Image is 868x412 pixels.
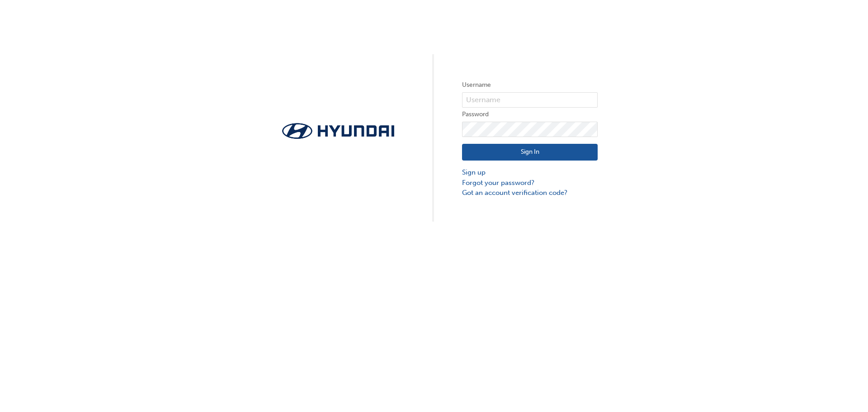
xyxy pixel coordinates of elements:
button: Sign In [462,144,598,161]
img: Trak [270,120,406,142]
a: Got an account verification code? [462,188,598,198]
label: Password [462,109,598,120]
label: Username [462,80,598,90]
a: Sign up [462,167,598,178]
input: Username [462,92,598,108]
a: Forgot your password? [462,178,598,188]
